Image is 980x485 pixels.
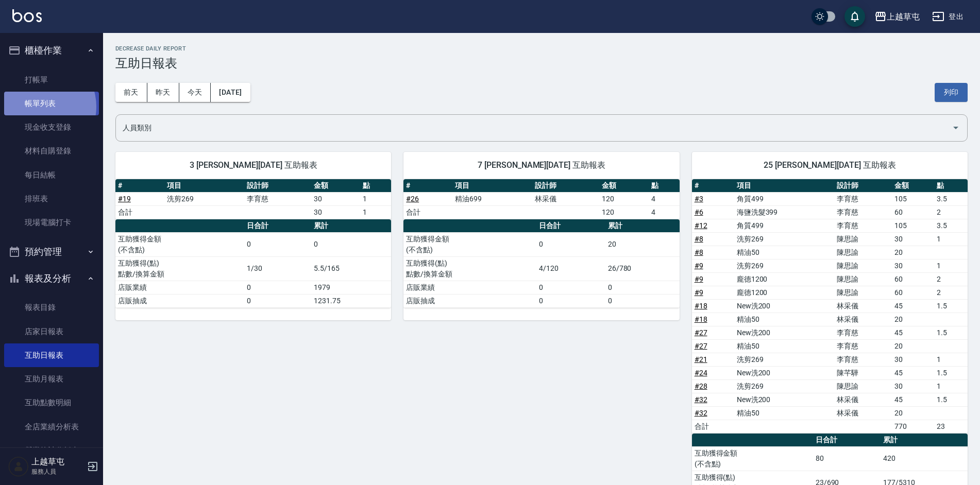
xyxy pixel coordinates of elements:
[892,232,934,246] td: 30
[649,205,680,219] td: 4
[934,179,968,193] th: 點
[4,92,99,115] a: 帳單列表
[118,195,131,203] a: #19
[692,420,734,433] td: 合計
[4,68,99,92] a: 打帳單
[360,179,391,193] th: 點
[892,393,934,406] td: 45
[844,6,865,27] button: save
[164,179,244,193] th: 項目
[31,467,84,476] p: 服務人員
[934,286,968,299] td: 2
[599,179,648,193] th: 金額
[892,420,934,433] td: 770
[834,339,892,353] td: 李育慈
[403,205,452,219] td: 合計
[892,353,934,366] td: 30
[934,326,968,339] td: 1.5
[834,179,892,193] th: 設計師
[734,313,834,326] td: 精油50
[649,179,680,193] th: 點
[4,265,99,292] button: 報表及分析
[360,205,391,219] td: 1
[881,434,968,447] th: 累計
[605,281,680,294] td: 0
[934,259,968,272] td: 1
[120,119,948,137] input: 人員名稱
[892,326,934,339] td: 45
[948,119,964,136] button: Open
[4,163,99,187] a: 每日結帳
[734,286,834,299] td: 龐德1200
[311,294,391,307] td: 1231.75
[211,83,250,102] button: [DATE]
[887,10,920,23] div: 上越草屯
[244,219,311,233] th: 日合計
[734,339,834,353] td: 精油50
[834,286,892,299] td: 陳思諭
[244,192,311,205] td: 李育慈
[695,369,707,377] a: #24
[734,179,834,193] th: 項目
[311,205,360,219] td: 30
[692,179,734,193] th: #
[115,205,164,219] td: 合計
[734,232,834,246] td: 洗剪269
[934,205,968,219] td: 2
[532,179,599,193] th: 設計師
[695,221,707,230] a: #12
[892,313,934,326] td: 20
[734,192,834,205] td: 角質499
[115,179,164,193] th: #
[834,192,892,205] td: 李育慈
[403,219,679,308] table: a dense table
[834,272,892,286] td: 陳思諭
[695,355,707,363] a: #21
[695,275,703,283] a: #9
[452,192,532,205] td: 精油699
[695,208,703,216] a: #6
[115,179,391,219] table: a dense table
[934,353,968,366] td: 1
[536,219,605,233] th: 日合計
[892,259,934,272] td: 30
[695,315,707,323] a: #18
[934,299,968,313] td: 1.5
[115,219,391,308] table: a dense table
[695,195,703,203] a: #3
[892,179,934,193] th: 金額
[695,262,703,270] a: #9
[4,439,99,462] a: 營業統計分析表
[695,235,703,243] a: #8
[695,302,707,310] a: #18
[244,256,311,281] td: 1/30
[4,115,99,139] a: 現金收支登錄
[934,366,968,379] td: 1.5
[403,256,536,281] td: 互助獲得(點) 點數/換算金額
[813,446,881,471] td: 80
[892,299,934,313] td: 45
[4,391,99,414] a: 互助點數明細
[834,353,892,366] td: 李育慈
[452,179,532,193] th: 項目
[403,294,536,307] td: 店販抽成
[734,406,834,420] td: 精油50
[4,37,99,64] button: 櫃檯作業
[115,294,244,307] td: 店販抽成
[704,160,955,170] span: 25 [PERSON_NAME][DATE] 互助報表
[892,219,934,232] td: 105
[892,339,934,353] td: 20
[834,219,892,232] td: 李育慈
[128,160,379,170] span: 3 [PERSON_NAME][DATE] 互助報表
[934,219,968,232] td: 3.5
[892,205,934,219] td: 60
[834,313,892,326] td: 林采儀
[311,179,360,193] th: 金額
[695,342,707,350] a: #27
[244,294,311,307] td: 0
[834,326,892,339] td: 李育慈
[244,232,311,256] td: 0
[934,379,968,393] td: 1
[4,238,99,265] button: 預約管理
[692,179,968,434] table: a dense table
